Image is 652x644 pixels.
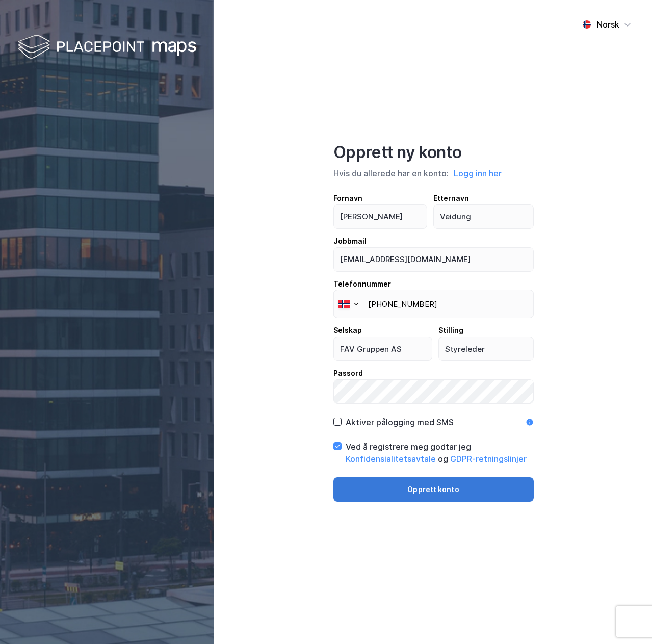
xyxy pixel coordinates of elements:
div: Etternavn [433,192,534,204]
div: Norsk [597,18,619,31]
div: Telefonnummer [333,278,534,290]
button: Opprett konto [333,477,534,502]
div: Aktiver pålogging med SMS [346,416,454,428]
iframe: Chat Widget [601,595,652,644]
div: Ved å registrere meg godtar jeg og [346,441,534,465]
div: Norway: + 47 [334,290,362,318]
div: Fornavn [333,192,427,204]
div: Selskap [333,324,432,337]
div: Jobbmail [333,235,534,247]
div: Stilling [438,324,534,337]
img: logo-white.f07954bde2210d2a523dddb988cd2aa7.svg [18,33,196,63]
button: Logg inn her [451,167,505,180]
div: Passord [333,367,534,379]
div: Kontrollprogram for chat [601,595,652,644]
div: Opprett ny konto [333,142,534,163]
input: Telefonnummer [333,290,534,318]
div: Hvis du allerede har en konto: [333,167,534,180]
